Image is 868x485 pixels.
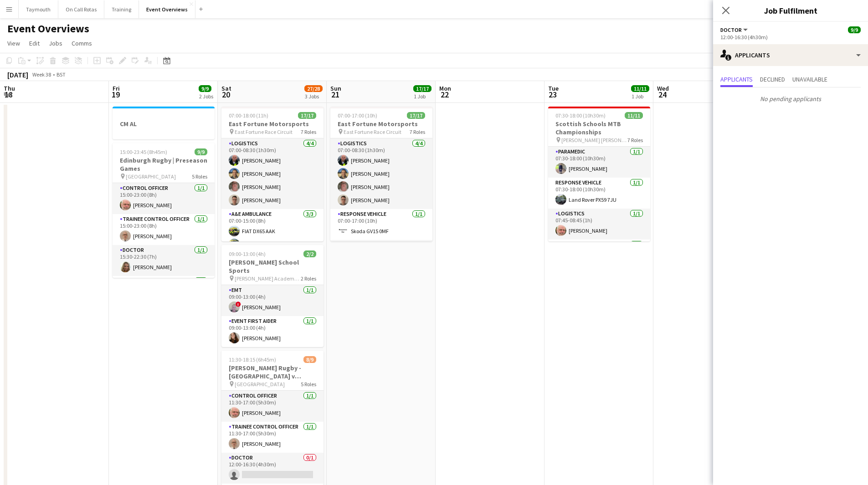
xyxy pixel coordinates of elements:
[26,37,43,49] a: Edit
[720,76,753,82] span: Applicants
[713,5,868,16] h3: Job Fulfilment
[792,76,827,82] span: Unavailable
[45,37,66,49] a: Jobs
[713,44,868,66] div: Applicants
[7,70,28,79] div: [DATE]
[19,0,58,18] button: Taymouth
[139,0,195,18] button: Event Overviews
[720,34,861,41] div: 12:00-16:30 (4h30m)
[4,37,24,49] a: View
[49,39,62,47] span: Jobs
[58,0,104,18] button: On Call Rotas
[56,71,66,78] div: BST
[713,91,868,107] p: No pending applicants
[68,37,96,49] a: Comms
[104,0,139,18] button: Training
[720,26,742,33] span: Doctor
[72,39,92,47] span: Comms
[760,76,785,82] span: Declined
[30,71,53,78] span: Week 38
[7,39,20,47] span: View
[720,26,749,33] button: Doctor
[848,26,861,33] span: 9/9
[7,22,89,36] h1: Event Overviews
[29,39,40,47] span: Edit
